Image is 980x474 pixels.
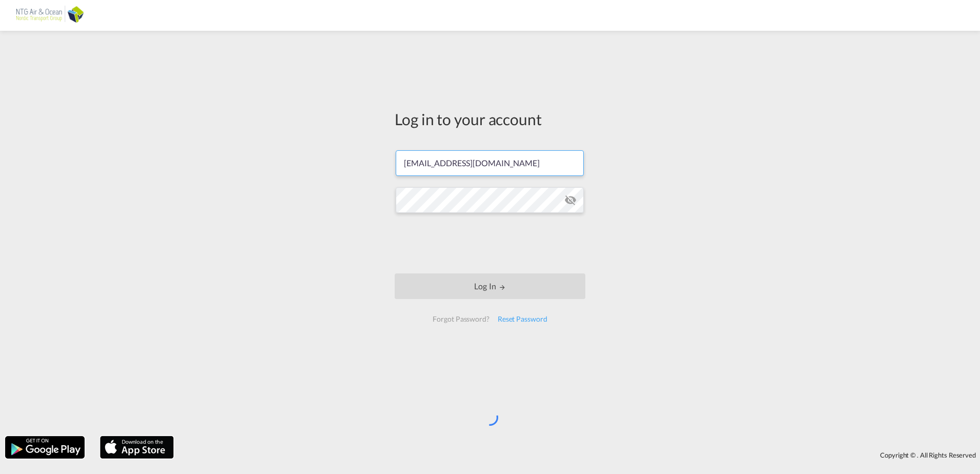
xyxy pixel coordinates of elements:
iframe: reCAPTCHA [412,223,568,263]
img: af31b1c0b01f11ecbc353f8e72265e29.png [15,4,85,27]
div: Copyright © . All Rights Reserved [179,446,980,464]
button: LOGIN [395,273,585,299]
input: Enter email/phone number [396,150,584,176]
div: Reset Password [494,310,552,328]
img: google.png [4,435,86,460]
div: Forgot Password? [428,310,493,328]
div: Log in to your account [395,108,585,130]
img: apple.png [99,435,175,460]
md-icon: icon-eye-off [564,194,577,206]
